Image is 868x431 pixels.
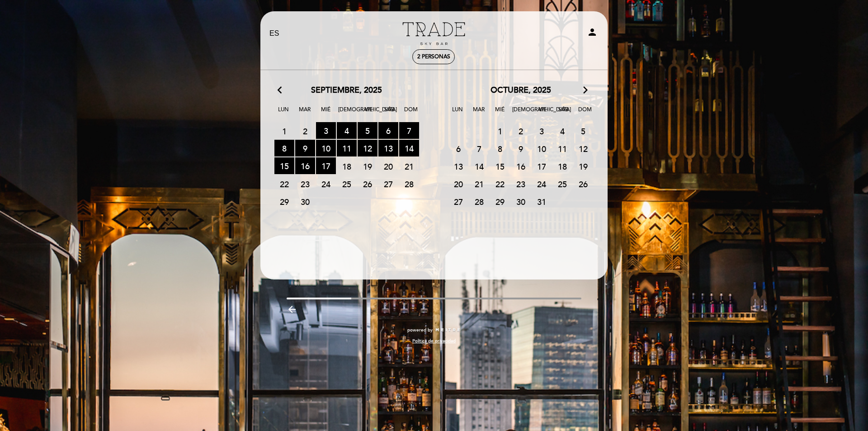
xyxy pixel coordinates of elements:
span: 1 [274,123,294,139]
span: Sáb [381,105,399,122]
i: person [587,27,598,38]
span: 2 personas [417,53,450,60]
img: MEITRE [435,328,461,332]
span: 19 [358,158,377,175]
span: 6 [448,140,468,157]
span: [DEMOGRAPHIC_DATA] [512,105,530,122]
span: 31 [532,193,552,210]
span: 19 [573,158,593,175]
i: arrow_forward_ios [581,85,590,96]
span: Mar [470,105,488,122]
i: arrow_backward [287,304,297,315]
span: 15 [274,157,294,174]
span: 26 [573,175,593,192]
span: 4 [552,123,572,139]
span: 3 [532,123,552,139]
span: 27 [448,193,468,210]
span: 16 [295,157,315,174]
span: septiembre, 2025 [311,85,382,96]
span: Dom [576,105,594,122]
button: person [587,27,598,41]
span: octubre, 2025 [491,85,551,96]
span: 5 [573,123,593,139]
span: 23 [511,175,531,192]
span: 21 [399,158,419,175]
a: powered by [407,327,461,333]
span: Mié [491,105,509,122]
span: 10 [532,140,552,157]
span: Vie [359,105,377,122]
span: Lun [274,105,292,122]
span: 3 [316,122,336,139]
span: Dom [402,105,420,122]
span: 22 [274,175,294,192]
span: 20 [378,158,398,175]
span: 18 [552,158,572,175]
span: Mar [296,105,314,122]
span: Vie [533,105,552,122]
span: 8 [274,140,294,156]
span: 1 [490,123,510,139]
span: 29 [274,193,294,210]
span: 20 [448,175,468,192]
i: arrow_back_ios [278,85,286,96]
span: 28 [399,175,419,192]
span: 12 [573,140,593,157]
span: 24 [532,175,552,192]
span: 26 [358,175,377,192]
span: 28 [469,193,489,210]
span: Lun [448,105,467,122]
span: powered by [407,327,433,333]
span: 29 [490,193,510,210]
span: 25 [552,175,572,192]
span: 25 [337,175,357,192]
span: 14 [399,140,419,156]
span: Sáb [555,105,573,122]
span: 9 [511,140,531,157]
span: 7 [399,122,419,139]
span: Mié [317,105,335,122]
span: 9 [295,140,315,156]
span: 23 [295,175,315,192]
span: 14 [469,158,489,175]
span: 4 [337,122,357,139]
span: [DEMOGRAPHIC_DATA] [338,105,356,122]
span: 30 [511,193,531,210]
span: 11 [337,140,357,156]
span: 11 [552,140,572,157]
span: 13 [378,140,398,156]
span: 7 [469,140,489,157]
span: 12 [358,140,377,156]
span: 15 [490,158,510,175]
span: 16 [511,158,531,175]
span: 2 [295,123,315,139]
span: 17 [532,158,552,175]
span: 17 [316,157,336,174]
span: 18 [337,158,357,175]
span: 10 [316,140,336,156]
a: Política de privacidad [412,338,456,344]
a: Trade Sky Bar [377,21,490,46]
span: 13 [448,158,468,175]
span: 30 [295,193,315,210]
span: 22 [490,175,510,192]
span: 24 [316,175,336,192]
span: 2 [511,123,531,139]
span: 27 [378,175,398,192]
span: 8 [490,140,510,157]
span: 6 [378,122,398,139]
span: 5 [358,122,377,139]
span: 21 [469,175,489,192]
